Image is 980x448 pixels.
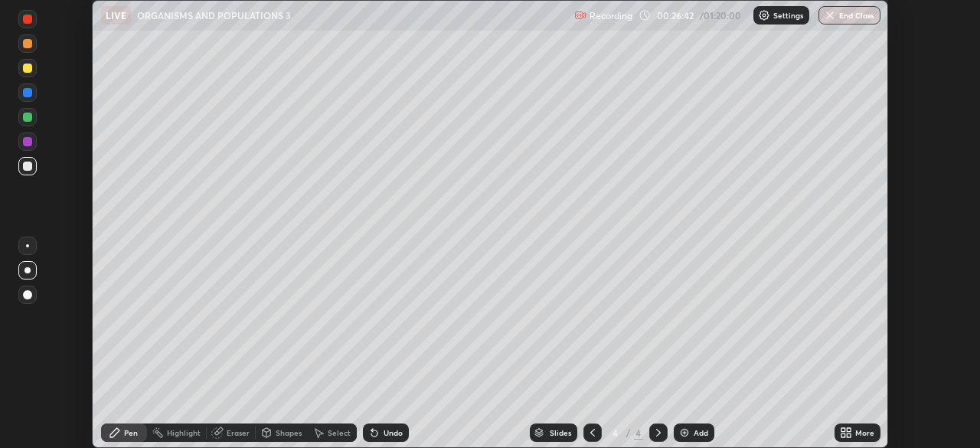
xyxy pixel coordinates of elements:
[550,429,571,437] div: Slides
[608,428,623,437] div: 4
[694,429,708,437] div: Add
[773,11,803,19] p: Settings
[167,429,201,437] div: Highlight
[276,429,302,437] div: Shapes
[106,9,126,21] p: LIVE
[384,429,403,437] div: Undo
[626,428,631,437] div: /
[227,429,250,437] div: Eraser
[758,9,770,21] img: class-settings-icons
[824,9,836,21] img: end-class-cross
[678,427,691,439] img: add-slide-button
[137,9,291,21] p: ORGANISMS AND POPULATIONS 3
[855,429,874,437] div: More
[328,429,351,437] div: Select
[574,9,586,21] img: recording.375f2c34.svg
[818,6,880,25] button: End Class
[124,429,138,437] div: Pen
[590,10,632,21] p: Recording
[634,426,643,440] div: 4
